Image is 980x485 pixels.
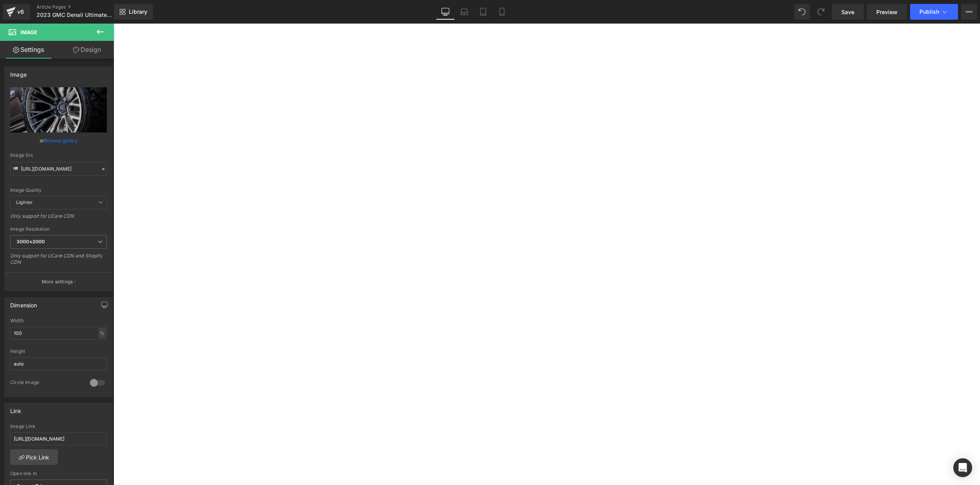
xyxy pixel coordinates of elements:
span: Preview [876,8,898,16]
input: auto [10,357,107,370]
b: 3000x3000 [16,239,45,244]
div: Height [10,349,107,354]
a: Pick Link [10,449,58,465]
div: Open link In [10,471,107,476]
input: https://your-shop.myshopify.com [10,432,107,445]
button: More settings [5,272,112,291]
p: More settings [42,278,73,285]
div: Image Link [10,424,107,429]
div: Circle Image [10,379,82,388]
a: Preview [867,4,907,20]
a: Desktop [436,4,455,20]
div: Image Src [10,152,107,158]
div: % [99,328,106,338]
a: Tablet [474,4,493,20]
div: Link [10,403,21,414]
span: Save [841,8,854,16]
div: Image Quality [10,187,107,193]
a: Article Pages [37,4,127,10]
div: Only support for UCare CDN [10,213,107,224]
div: Image Resolution [10,226,107,232]
button: Publish [910,4,958,20]
input: Link [10,162,107,176]
div: Only support for UCare CDN and Shopify CDN [10,253,107,270]
a: Laptop [455,4,474,20]
div: v6 [16,7,26,17]
a: Design [59,41,115,59]
a: Browse gallery [44,134,78,147]
button: Redo [813,4,829,20]
div: Open Intercom Messenger [953,458,972,477]
a: New Library [114,4,153,20]
div: Width [10,318,107,323]
span: Image [20,29,37,35]
a: v6 [3,4,30,20]
div: or [10,136,107,145]
span: Publish [920,9,939,15]
input: auto [10,327,107,340]
button: More [961,4,977,20]
button: Undo [794,4,810,20]
a: Mobile [493,4,511,20]
div: Dimension [10,298,37,309]
span: 2023 GMC Denali Ultimate 1500 [37,12,112,18]
b: Lighter [16,199,33,205]
div: Image [10,67,27,78]
span: Library [129,8,147,15]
